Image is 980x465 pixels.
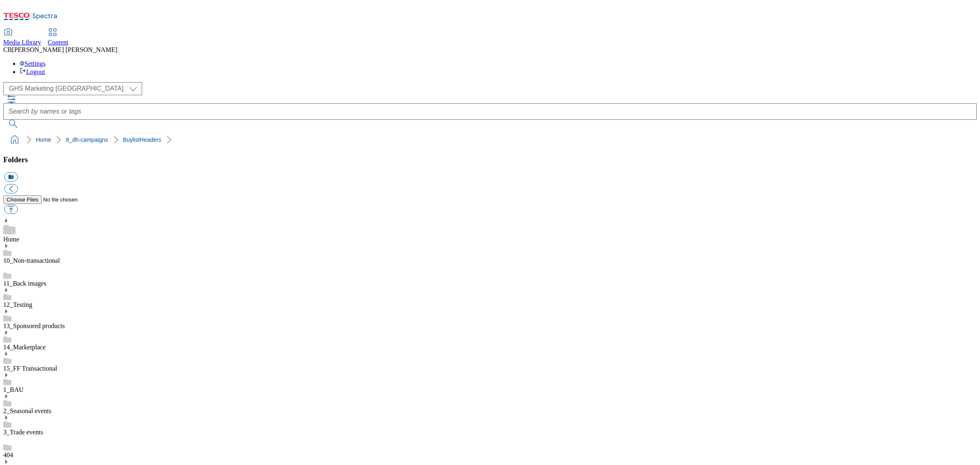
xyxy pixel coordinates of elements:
[3,429,43,436] a: 3_Trade events
[3,386,24,393] a: 1_BAU
[3,280,47,287] a: 11_Back images
[3,39,41,46] span: Media Library
[3,46,12,53] span: CB
[3,103,977,120] input: Search by names or tags
[3,257,60,264] a: 10_Non-transactional
[12,46,117,53] span: [PERSON_NAME] [PERSON_NAME]
[8,133,21,146] a: home
[123,136,161,143] a: BuylistHeaders
[48,29,69,46] a: Content
[3,29,41,46] a: Media Library
[3,407,51,414] a: 2_Seasonal events
[3,344,46,351] a: 14_Marketplace
[3,155,977,164] h3: Folders
[48,39,69,46] span: Content
[3,322,65,329] a: 13_Sponsored products
[3,236,19,243] a: Home
[20,60,46,67] a: Settings
[3,365,57,372] a: 15_FF Transactional
[3,301,32,308] a: 12_Testing
[20,68,45,75] a: Logout
[3,452,13,458] a: 404
[36,136,51,143] a: Home
[3,132,977,148] nav: breadcrumb
[66,136,108,143] a: 8_dh-campaigns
